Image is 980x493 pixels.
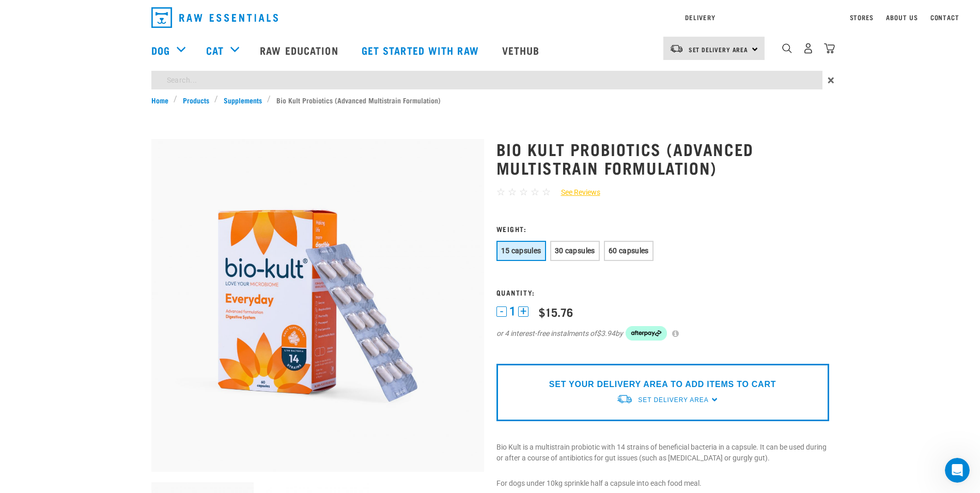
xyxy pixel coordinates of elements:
button: 30 capsules [550,241,600,261]
h3: Weight: [496,225,829,233]
a: Cat [206,42,224,58]
span: ☆ [542,186,551,198]
a: Contact [930,16,959,19]
span: 15 capsules [501,246,541,255]
div: or 4 interest-free instalments of by [496,326,829,341]
img: 2023 AUG RE Product1724 [151,139,484,472]
button: + [518,306,528,317]
span: 60 capsules [609,246,649,255]
a: Get started with Raw [351,29,492,71]
span: Set Delivery Area [638,396,708,404]
a: About Us [886,16,917,19]
img: van-moving.png [616,394,633,405]
a: Supplements [218,95,267,105]
span: Set Delivery Area [689,48,749,51]
h1: Bio Kult Probiotics (Advanced Multistrain Formulation) [496,140,829,177]
img: home-icon@2x.png [824,43,835,54]
span: $3.94 [597,328,615,339]
img: home-icon-1@2x.png [782,43,792,53]
p: Bio Kult is a multistrain probiotic with 14 strains of beneficial bacteria in a capsule. It can b... [496,442,829,464]
span: 1 [509,306,516,317]
a: Delivery [685,16,715,19]
img: user.png [803,43,814,54]
a: Dog [151,42,170,58]
p: SET YOUR DELIVERY AREA TO ADD ITEMS TO CART [549,378,776,391]
a: Raw Education [250,29,351,71]
a: Stores [850,16,874,19]
button: - [496,306,507,317]
nav: dropdown navigation [143,3,837,32]
a: Home [151,95,174,105]
input: Search... [151,71,822,89]
div: $15.76 [539,305,573,318]
h3: Quantity: [496,288,829,296]
span: × [828,71,834,89]
a: Vethub [492,29,553,71]
img: van-moving.png [670,44,683,53]
p: For dogs under 10kg sprinkle half a capsule into each food meal. [496,478,829,489]
span: ☆ [519,186,528,198]
a: Products [177,95,214,105]
img: Afterpay [626,326,667,341]
iframe: Intercom live chat [945,458,970,483]
span: 30 capsules [555,246,595,255]
span: ☆ [496,186,505,198]
span: ☆ [531,186,539,198]
button: 60 capsules [604,241,654,261]
a: See Reviews [551,187,600,198]
nav: breadcrumbs [151,95,829,105]
button: 15 capsules [496,241,546,261]
img: Raw Essentials Logo [151,7,278,28]
span: ☆ [508,186,517,198]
